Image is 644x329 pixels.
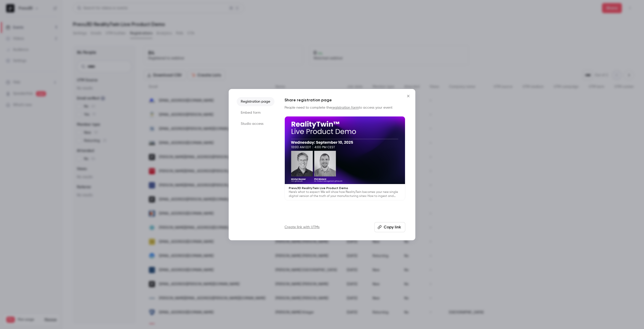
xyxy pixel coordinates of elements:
[285,97,405,103] h1: Share registration page
[374,222,405,232] button: Copy link
[332,106,359,109] a: registration form
[289,186,401,190] p: Prevu3D RealityTwin Live Product Demo
[289,190,401,198] p: Here’s what to expect We will show how RealityTwin becomes your new single digital version of the...
[237,97,274,106] li: Registration page
[403,91,413,101] button: Close
[285,105,405,110] p: People need to complete the to access your event
[285,116,405,201] a: Prevu3D RealityTwin Live Product DemoHere’s what to expect We will show how RealityTwin becomes y...
[237,108,274,117] li: Embed form
[237,119,274,128] li: Studio access
[285,225,319,230] a: Create link with UTMs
